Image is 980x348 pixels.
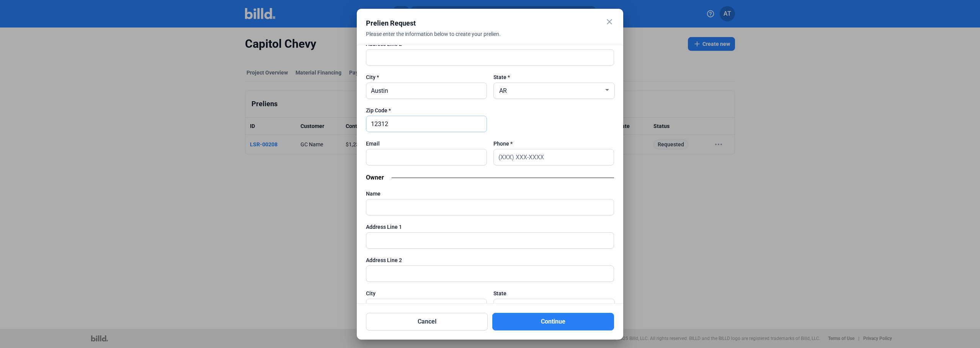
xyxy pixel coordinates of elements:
div: Owner [366,173,614,182]
div: State [493,290,614,297]
div: City * [366,73,487,81]
div: Address Line 1 [366,223,614,231]
div: Address Line 2 [366,256,614,264]
div: Email [366,140,487,147]
span: AR [499,87,507,94]
div: Please enter the information below to create your prelien. [366,30,595,47]
div: City [366,290,487,297]
button: Continue [492,313,614,330]
button: Cancel [366,313,488,330]
input: (XXX) XXX-XXXX [494,149,614,165]
div: State * [493,73,614,81]
div: Phone * [493,140,614,147]
mat-icon: close [605,17,614,26]
div: Name [366,190,614,197]
div: Prelien Request [366,18,595,29]
div: Zip Code * [366,107,487,114]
